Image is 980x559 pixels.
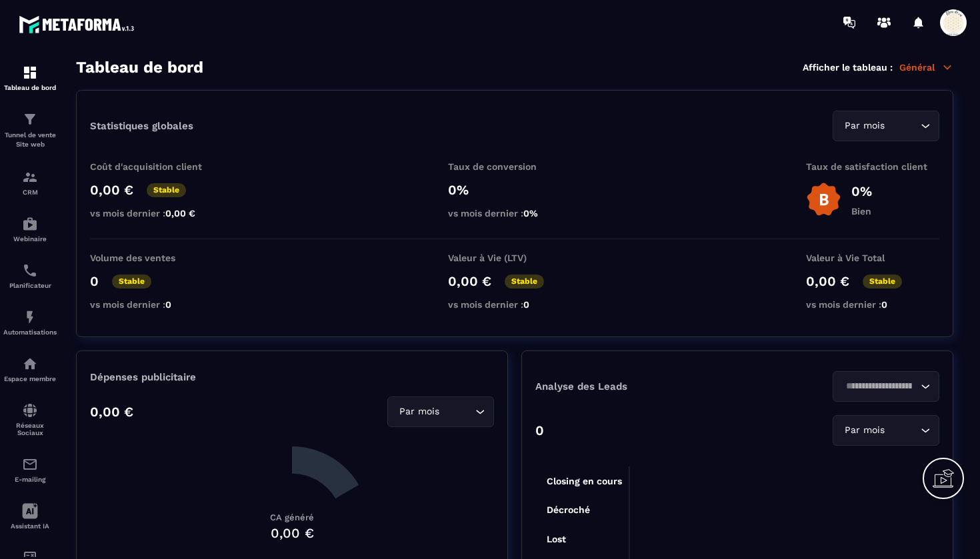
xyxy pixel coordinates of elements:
[3,346,57,392] a: automationsautomationsEspace membre
[803,62,893,73] p: Afficher le tableau :
[165,299,171,310] span: 0
[806,253,939,263] p: Valeur à Vie Total
[90,371,494,383] p: Dépenses publicitaire
[3,101,57,159] a: formationformationTunnel de vente Site web
[90,253,223,263] p: Volume des ventes
[448,299,581,310] p: vs mois dernier :
[3,84,57,91] p: Tableau de bord
[147,183,186,197] p: Stable
[547,476,622,487] tspan: Closing en cours
[841,119,887,133] span: Par mois
[448,161,581,172] p: Taux de conversion
[90,208,223,219] p: vs mois dernier :
[90,182,133,198] p: 0,00 €
[806,161,939,172] p: Taux de satisfaction client
[806,273,849,289] p: 0,00 €
[535,422,544,438] p: 0
[3,131,57,149] p: Tunnel de vente Site web
[887,423,917,438] input: Search for option
[3,299,57,346] a: automationsautomationsAutomatisations
[76,58,203,77] h3: Tableau de bord
[3,493,57,540] a: Assistant IA
[3,159,57,206] a: formationformationCRM
[448,273,491,289] p: 0,00 €
[806,182,841,217] img: b-badge-o.b3b20ee6.svg
[3,282,57,289] p: Planificateur
[22,216,38,232] img: automations
[22,65,38,81] img: formation
[3,206,57,253] a: automationsautomationsWebinaire
[535,380,737,392] p: Analyse des Leads
[3,235,57,243] p: Webinaire
[3,328,57,336] p: Automatisations
[3,253,57,299] a: schedulerschedulerPlanificateur
[112,275,151,288] p: Stable
[899,61,953,73] p: Général
[90,120,193,132] p: Statistiques globales
[3,55,57,101] a: formationformationTableau de bord
[833,415,939,446] div: Search for option
[22,169,38,185] img: formation
[505,275,544,288] p: Stable
[19,12,139,37] img: logo
[90,273,99,289] p: 0
[863,275,902,288] p: Stable
[3,375,57,382] p: Espace membre
[887,119,917,133] input: Search for option
[442,404,472,419] input: Search for option
[448,208,581,219] p: vs mois dernier :
[547,534,566,544] tspan: Lost
[841,423,887,438] span: Par mois
[90,161,223,172] p: Coût d'acquisition client
[22,456,38,472] img: email
[523,208,538,219] span: 0%
[547,504,590,515] tspan: Décroché
[448,182,581,198] p: 0%
[851,206,872,217] p: Bien
[396,404,442,419] span: Par mois
[3,392,57,446] a: social-networksocial-networkRéseaux Sociaux
[833,111,939,141] div: Search for option
[841,379,917,394] input: Search for option
[3,189,57,196] p: CRM
[387,396,494,427] div: Search for option
[806,299,939,310] p: vs mois dernier :
[22,402,38,418] img: social-network
[165,208,195,219] span: 0,00 €
[90,404,133,420] p: 0,00 €
[22,309,38,325] img: automations
[881,299,887,310] span: 0
[851,183,872,199] p: 0%
[22,111,38,127] img: formation
[3,422,57,436] p: Réseaux Sociaux
[523,299,529,310] span: 0
[22,263,38,279] img: scheduler
[3,476,57,483] p: E-mailing
[833,371,939,402] div: Search for option
[448,253,581,263] p: Valeur à Vie (LTV)
[3,522,57,530] p: Assistant IA
[90,299,223,310] p: vs mois dernier :
[3,446,57,493] a: emailemailE-mailing
[22,356,38,372] img: automations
